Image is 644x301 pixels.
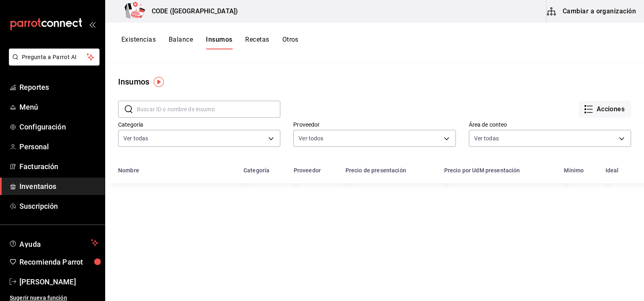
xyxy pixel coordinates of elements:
span: Recomienda Parrot [19,256,98,267]
a: Pregunta a Parrot AI [6,59,100,67]
span: Ver todas [123,134,148,142]
span: Configuración [19,121,98,132]
span: Ayuda [19,238,88,248]
span: Reportes [19,82,98,93]
span: Inventarios [19,181,98,192]
button: open_drawer_menu [89,21,95,28]
span: Ver todas [474,134,499,142]
button: Pregunta a Parrot AI [9,49,100,66]
div: Categoría [244,167,269,174]
button: Balance [169,36,193,49]
label: Proveedor [293,122,455,127]
span: Ver todos [299,134,323,142]
button: Otros [282,36,299,49]
label: Área de conteo [469,122,631,127]
div: navigation tabs [121,36,299,49]
div: Nombre [118,167,139,174]
div: Proveedor [294,167,321,174]
div: Mínimo [564,167,584,174]
div: Ideal [606,167,619,174]
span: Personal [19,141,98,152]
span: [PERSON_NAME] [19,276,98,287]
div: Precio de presentación [345,167,406,174]
input: Buscar ID o nombre de insumo [137,101,280,117]
span: Pregunta a Parrot AI [22,53,87,61]
img: Tooltip marker [154,77,164,87]
button: Insumos [206,36,232,49]
span: Suscripción [19,201,98,212]
span: Menú [19,102,98,112]
button: Recetas [245,36,269,49]
span: Facturación [19,161,98,172]
label: Categoría [118,122,280,127]
h3: CODE ([GEOGRAPHIC_DATA]) [145,6,238,16]
button: Acciones [579,101,631,118]
button: Existencias [121,36,156,49]
div: Insumos [118,76,149,88]
div: Precio por UdM presentación [444,167,520,174]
